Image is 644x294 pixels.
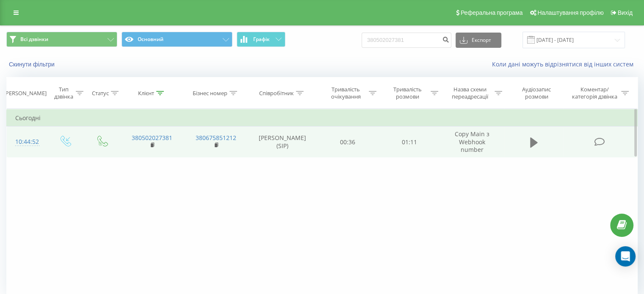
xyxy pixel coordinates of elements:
span: Всі дзвінки [20,36,48,43]
a: Коли дані можуть відрізнятися вiд інших систем [492,60,638,68]
a: 380675851212 [196,134,236,142]
td: [PERSON_NAME] (SIP) [248,126,317,158]
div: [PERSON_NAME] [4,90,47,97]
td: 01:11 [379,126,440,158]
button: Всі дзвінки [6,32,117,47]
div: Open Intercom Messenger [615,246,636,267]
span: Налаштування профілю [537,9,603,16]
div: Бізнес номер [193,90,227,97]
div: Тип дзвінка [53,86,73,100]
button: Експорт [456,33,501,48]
button: Основний [122,32,232,47]
span: Графік [253,36,270,42]
div: Клієнт [138,90,154,97]
div: Співробітник [259,90,294,97]
div: Тривалість очікування [325,86,367,100]
div: Коментар/категорія дзвінка [569,86,619,100]
td: Copy Main з Webhook number [440,126,504,158]
td: 00:36 [317,126,379,158]
div: Тривалість розмови [386,86,428,100]
div: 10:44:52 [15,134,38,150]
button: Графік [237,32,285,47]
button: Скинути фільтри [6,60,59,68]
span: Реферальна програма [461,9,523,16]
span: Вихід [618,9,633,16]
td: Сьогодні [7,110,638,126]
input: Пошук за номером [362,33,451,48]
a: 380502027381 [132,134,172,142]
div: Аудіозапис розмови [512,86,561,100]
div: Статус [92,90,109,97]
div: Назва схеми переадресації [448,86,492,100]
